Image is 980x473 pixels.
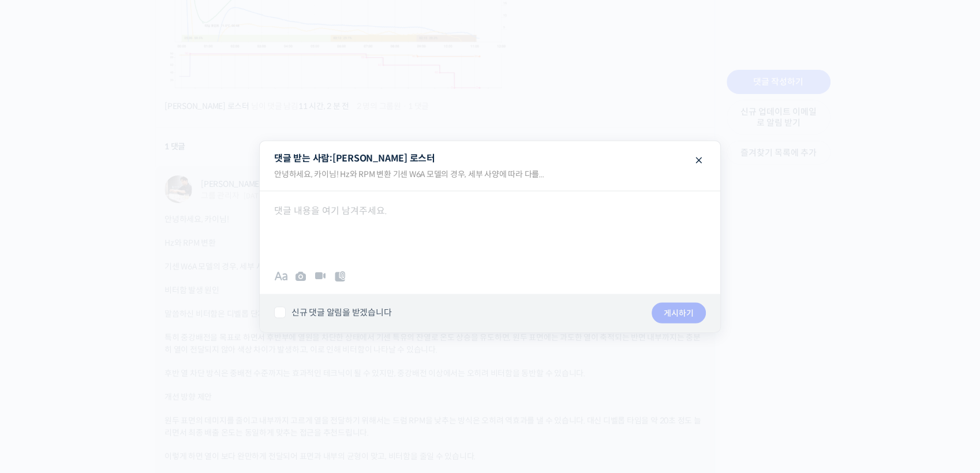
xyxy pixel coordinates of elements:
[260,141,720,191] legend: 댓글 받는 사람:
[36,383,43,392] span: 홈
[76,366,149,395] a: 대화
[274,307,391,318] label: 신규 댓글 알림을 받겠습니다
[149,366,222,395] a: 설정
[106,384,119,393] span: 대화
[3,366,76,395] a: 홈
[265,164,715,191] div: 안녕하세요, 카이님! Hz와 RPM 변환 기센 W6A 모델의 경우, 세부 사양에 따라 다를...
[332,152,435,164] span: [PERSON_NAME] 로스터
[178,383,192,392] span: 설정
